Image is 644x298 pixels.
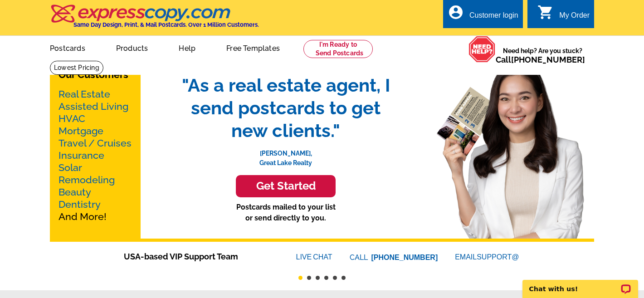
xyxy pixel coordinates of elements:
[59,162,82,173] a: Solar
[296,253,332,261] a: LIVECHAT
[59,113,85,124] a: HVAC
[371,254,438,261] a: [PHONE_NUMBER]
[496,55,585,64] span: Call
[496,46,590,64] span: Need help? Are you stuck?
[50,11,259,28] a: Same Day Design, Print, & Mail Postcards. Over 1 Million Customers.
[59,150,104,161] a: Insurance
[73,21,259,28] h4: Same Day Design, Print, & Mail Postcards. Over 1 Million Customers.
[124,250,269,263] span: USA-based VIP Support Team
[59,186,91,198] a: Beauty
[247,180,324,193] h3: Get Started
[212,37,294,58] a: Free Templates
[102,37,163,58] a: Products
[59,137,132,149] a: Travel / Cruises
[59,199,101,210] a: Dentistry
[296,252,313,263] font: LIVE
[172,175,399,197] a: Get Started
[477,252,520,263] font: SUPPORT@
[172,142,399,168] p: [PERSON_NAME], Great Lake Realty
[59,174,115,186] a: Remodeling
[448,10,518,21] a: account_circle Customer login
[350,252,369,263] font: CALL
[537,10,590,21] a: shopping_cart My Order
[342,276,346,280] button: 6 of 6
[307,276,311,280] button: 2 of 6
[316,276,320,280] button: 3 of 6
[468,36,496,63] img: help
[172,202,399,224] p: Postcards mailed to your list or send directly to you.
[455,253,520,261] a: EMAILSUPPORT@
[172,74,399,142] span: "As a real estate agent, I send postcards to get new clients."
[35,37,100,58] a: Postcards
[511,55,585,64] a: [PHONE_NUMBER]
[324,276,328,280] button: 4 of 6
[559,11,590,24] div: My Order
[59,125,103,137] a: Mortgage
[469,11,518,24] div: Customer login
[298,276,302,280] button: 1 of 6
[59,101,128,112] a: Assisted Living
[59,88,110,100] a: Real Estate
[537,4,554,20] i: shopping_cart
[517,269,644,298] iframe: LiveChat chat widget
[164,37,210,58] a: Help
[333,276,337,280] button: 5 of 6
[448,4,464,20] i: account_circle
[59,88,132,223] p: And More!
